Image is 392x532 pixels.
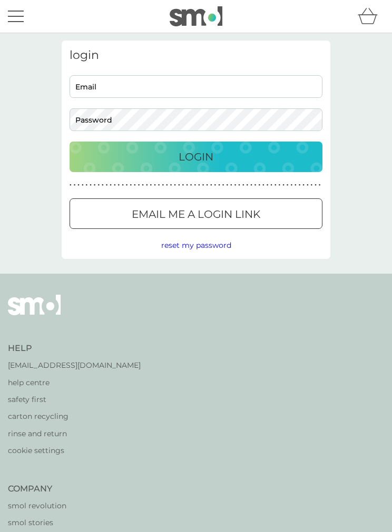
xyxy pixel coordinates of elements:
a: help centre [8,377,141,388]
p: ● [174,183,176,188]
p: ● [218,183,220,188]
img: smol [8,295,61,330]
p: Login [179,148,213,165]
p: ● [302,183,305,188]
a: carton recycling [8,410,141,422]
p: ● [97,183,100,188]
p: ● [126,183,128,188]
a: safety first [8,394,141,405]
p: ● [82,183,84,188]
p: ● [162,183,164,188]
p: ● [186,183,188,188]
button: Login [70,142,322,172]
p: ● [250,183,252,188]
p: ● [319,183,321,188]
p: ● [262,183,264,188]
h4: Company [8,483,106,495]
p: ● [166,183,168,188]
h3: login [70,48,322,62]
p: ● [230,183,232,188]
span: reset my password [161,240,231,250]
div: basket [358,6,384,27]
p: ● [198,183,200,188]
p: ● [279,183,281,188]
button: Email me a login link [70,198,322,229]
p: ● [70,183,72,188]
p: ● [158,183,160,188]
p: ● [154,183,156,188]
p: ● [118,183,120,188]
p: ● [270,183,272,188]
button: reset my password [161,239,231,251]
a: smol revolution [8,500,106,511]
h4: Help [8,343,141,354]
p: ● [238,183,240,188]
a: rinse and return [8,428,141,439]
p: ● [311,183,313,188]
p: ● [150,183,152,188]
p: ● [138,183,140,188]
p: ● [190,183,192,188]
p: ● [206,183,208,188]
p: ● [214,183,217,188]
p: ● [90,183,92,188]
p: ● [299,183,301,188]
p: ● [242,183,244,188]
img: smol [170,6,222,26]
p: ● [110,183,112,188]
p: ● [226,183,228,188]
p: ● [106,183,108,188]
p: ● [146,183,148,188]
p: ● [210,183,212,188]
p: ● [194,183,196,188]
p: ● [142,183,144,188]
p: ● [254,183,257,188]
a: cookie settings [8,445,141,456]
p: ● [178,183,180,188]
p: ● [234,183,237,188]
p: ● [287,183,289,188]
p: ● [222,183,224,188]
p: ● [307,183,309,188]
p: ● [86,183,88,188]
p: Email me a login link [132,206,260,223]
p: ● [170,183,172,188]
p: ● [202,183,204,188]
p: ● [134,183,136,188]
p: ● [122,183,124,188]
p: ● [247,183,249,188]
p: ● [290,183,292,188]
p: ● [295,183,297,188]
p: ● [114,183,116,188]
p: ● [74,183,76,188]
p: ● [275,183,277,188]
p: ● [102,183,104,188]
p: ● [77,183,80,188]
a: [EMAIL_ADDRESS][DOMAIN_NAME] [8,359,141,371]
a: smol stories [8,517,106,528]
p: ● [182,183,184,188]
p: ● [258,183,260,188]
button: menu [8,6,24,26]
p: ● [282,183,285,188]
p: ● [94,183,96,188]
p: ● [267,183,269,188]
p: ● [315,183,317,188]
p: ● [130,183,132,188]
